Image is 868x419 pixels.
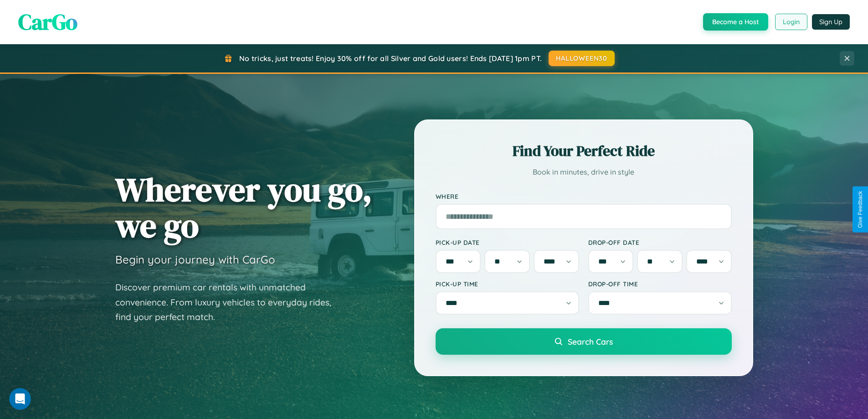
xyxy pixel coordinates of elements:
[436,238,579,246] label: Pick-up Date
[9,388,31,410] iframe: Intercom live chat
[588,238,732,246] label: Drop-off Date
[549,51,615,66] button: HALLOWEEN30
[18,7,77,37] span: CarGo
[115,280,343,325] p: Discover premium car rentals with unmatched convenience. From luxury vehicles to everyday rides, ...
[436,280,579,288] label: Pick-up Time
[436,192,732,200] label: Where
[703,13,768,31] button: Become a Host
[568,336,613,347] span: Search Cars
[115,253,275,266] h3: Begin your journey with CarGo
[436,166,732,179] p: Book in minutes, drive in style
[588,280,732,288] label: Drop-off Time
[775,14,807,30] button: Login
[436,141,732,161] h2: Find Your Perfect Ride
[115,171,372,243] h1: Wherever you go, we go
[436,328,732,355] button: Search Cars
[239,54,542,63] span: No tricks, just treats! Enjoy 30% off for all Silver and Gold users! Ends [DATE] 1pm PT.
[857,191,863,228] div: Give Feedback
[812,14,850,30] button: Sign Up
